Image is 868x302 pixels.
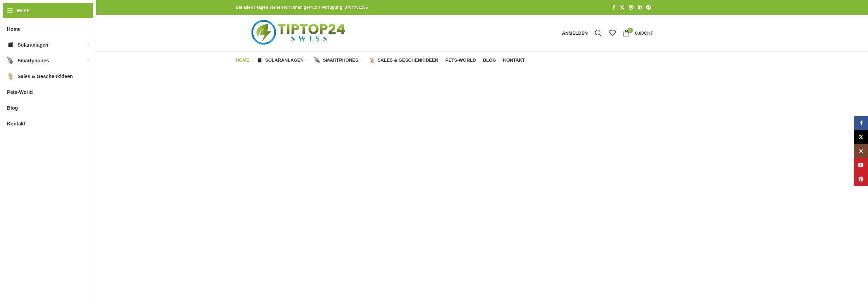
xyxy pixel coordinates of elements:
span: Blog [7,102,18,114]
a: Facebook Social Link [610,3,618,12]
span: Anmelden [562,31,588,35]
span: Solaranlagen [265,57,304,63]
a: Home [236,53,249,67]
span: Smartphones [323,57,358,63]
a: Pinterest Social Link [627,3,636,12]
div: Hauptnavigation [232,53,529,67]
img: Smartphones [7,57,14,64]
a: X Social Link [618,3,627,12]
span: Solaranlagen [18,39,48,51]
a: Instagram Social Link [854,144,868,158]
span: Sales & Geschenkideen [18,70,73,83]
strong: Bei allen Fragen stehen wir Ihnen gern zur Verfügung. 0784701155 [236,5,368,10]
a: 0 0,00CHF [619,26,657,40]
img: Sales & Geschenkideen [7,73,14,80]
bdi: 0,00 [635,30,653,36]
a: LinkedIn Social Link [636,3,644,12]
img: Solaranlagen [256,57,263,63]
img: Solaranlagen [7,41,14,48]
a: Anmelden [558,26,591,40]
span: Kontakt [503,57,525,63]
span: 0 [628,28,633,33]
div: Meine Wunschliste [605,26,619,40]
img: Sales & Geschenkideen [369,57,375,63]
a: Smartphones [314,53,362,67]
a: YouTube Social Link [854,158,868,172]
a: X Social Link [854,130,868,144]
span: Menü [17,7,30,14]
span: Sales & Geschenkideen [378,57,438,63]
span: Smartphones [18,54,49,67]
a: Sales & Geschenkideen [369,53,438,67]
a: Pets-World [445,53,476,67]
span: Blog [483,57,496,63]
a: Solaranlagen [256,53,307,67]
img: Smartphones [314,57,321,63]
a: Pinterest Social Link [854,172,868,186]
img: Tiptop24 Nachhaltige & Faire Produkte [236,15,363,51]
span: Pets-World [7,86,33,98]
a: Telegram Social Link [644,3,653,12]
a: Blog [483,53,496,67]
a: Kontakt [503,53,525,67]
span: Kontakt [7,117,25,130]
span: Home [7,23,21,35]
span: CHF [644,30,653,36]
span: Home [236,57,249,63]
a: Suche [591,26,605,40]
a: Logo der Website [236,30,363,35]
a: Facebook Social Link [854,116,868,130]
span: Pets-World [445,57,476,63]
